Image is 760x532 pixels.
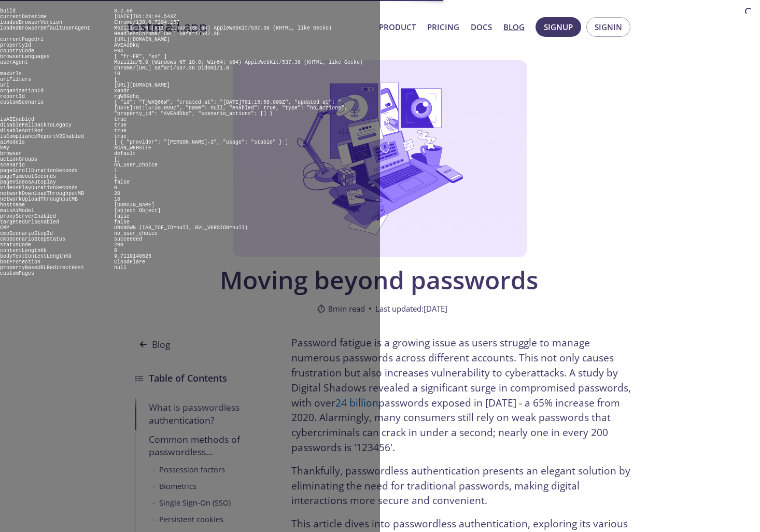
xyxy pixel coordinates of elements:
pre: [URL][DOMAIN_NAME] [114,37,170,43]
pre: 0 [114,248,117,254]
button: Signin [586,17,630,37]
pre: 0 [114,185,117,191]
pre: rgW6Gdhq [114,94,139,100]
pre: FRA [114,48,123,54]
a: Docs [471,20,492,34]
a: Pricing [427,20,459,34]
pre: [] [114,157,120,162]
pre: 1 [114,168,117,174]
pre: true [114,122,126,128]
pre: { "id": "fjWXQ66W", "created_at": "[DATE]T01:15:50.099Z", "updated_at": "[DATE]T01:15:50.099Z", "... [114,100,347,117]
pre: AVEAdDkq [114,43,139,48]
pre: Chrome/138.0.7204.157 [114,20,179,25]
pre: 10 [114,197,120,202]
pre: Mozilla/5.0 (Windows NT 10.0; Win64; x64) AppleWebKit/537.36 (KHTML, like Gecko) Chrome/[URL] Saf... [114,60,363,71]
p: Thankfully, passwordless authentication presents an elegant solution by eliminating the need for ... [291,464,633,508]
pre: UNKNOWN (IAB_TCF_ID=null, GVL_VERSION=null) [114,225,248,231]
pre: true [114,128,126,134]
pre: 10 [114,71,120,77]
pre: null [114,265,126,271]
span: Signup [544,20,573,34]
pre: 200 [114,242,123,248]
pre: SCAN_WEBSITE [114,145,151,151]
pre: true [114,134,126,139]
pre: false [114,214,130,219]
pre: 1 [114,174,117,179]
pre: [object Object] [114,208,161,214]
pre: [ "fr-FR", "en" ] [114,54,167,60]
pre: xandr [114,88,130,94]
span: Signin [595,20,622,34]
pre: no_user_choice [114,162,158,168]
pre: 8.2.6e [114,8,133,14]
pre: 20 [114,191,120,197]
p: Password fatigue is a growing issue as users struggle to manage numerous passwords across differe... [291,335,633,455]
a: Blog [503,20,525,34]
pre: 9.7119140625 [114,254,151,259]
pre: false [114,219,130,225]
pre: Mozilla/5.0 (X11; Linux x86_64) AppleWebKit/537.36 (KHTML, like Gecko) HeadlessChrome/[URL] Safar... [114,25,332,37]
pre: true [114,117,126,122]
pre: CloudFlare [114,259,145,265]
pre: succeeded [114,236,142,242]
pre: [DOMAIN_NAME] [114,202,154,208]
pre: no_user_choice [114,231,158,236]
pre: [] [114,77,120,82]
pre: false [114,179,130,185]
button: Signup [536,17,581,37]
a: Product [379,20,416,34]
pre: [DATE]T01:23:44.543Z [114,14,176,20]
span: Last updated: [DATE] [375,302,447,315]
pre: [URL][DOMAIN_NAME] [114,82,170,88]
pre: default [114,151,136,157]
pre: [ { "provider": "[PERSON_NAME]-3", "usage": "stable" } ] [114,139,288,145]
